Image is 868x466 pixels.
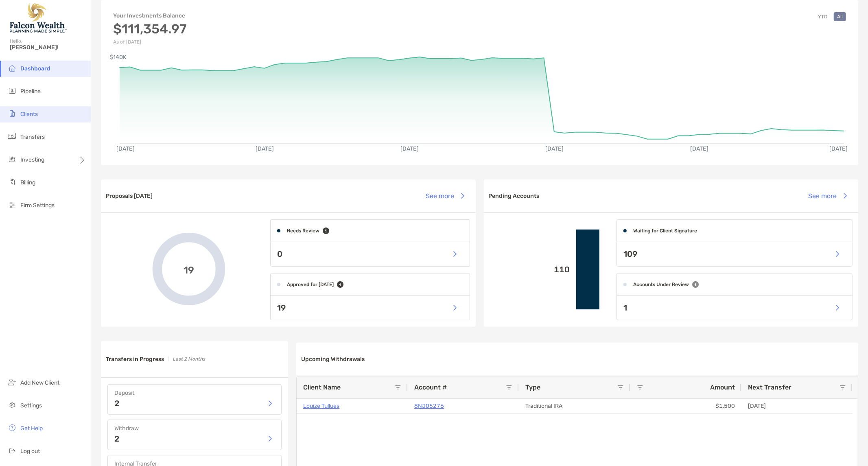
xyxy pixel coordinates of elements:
[7,400,17,410] img: settings icon
[20,448,40,455] span: Log out
[277,303,286,313] p: 19
[20,202,55,209] span: Firm Settings
[114,389,275,396] h4: Deposit
[545,145,564,152] text: [DATE]
[7,377,17,387] img: add_new_client icon
[109,54,127,61] text: $140K
[10,3,67,33] img: Falcon Wealth Planning Logo
[748,383,791,391] span: Next Transfer
[20,65,50,72] span: Dashboard
[7,63,17,73] img: dashboard icon
[710,383,735,391] span: Amount
[114,425,275,432] h4: Withdraw
[20,111,38,118] span: Clients
[20,379,59,386] span: Add New Client
[525,383,540,391] span: Type
[303,401,339,411] a: Louize Tullues
[20,156,44,163] span: Investing
[7,109,17,118] img: clients icon
[20,88,41,95] span: Pipeline
[277,249,282,259] p: 0
[113,21,186,37] h3: $111,354.97
[106,356,164,363] h3: Transfers in Progress
[420,187,471,205] button: See more
[623,303,627,313] p: 1
[173,354,205,364] p: Last 2 Months
[400,145,419,152] text: [DATE]
[633,228,697,234] h4: Waiting for Client Signature
[7,131,17,141] img: transfers icon
[301,356,365,363] h3: Upcoming Withdrawals
[287,228,319,234] h4: Needs Review
[414,383,447,391] span: Account #
[106,193,153,199] h3: Proposals [DATE]
[20,425,43,432] span: Get Help
[519,399,630,413] div: Traditional IRA
[690,145,708,152] text: [DATE]
[490,265,570,275] p: 110
[116,145,135,152] text: [DATE]
[829,145,848,152] text: [DATE]
[741,399,853,413] div: [DATE]
[7,86,17,96] img: pipeline icon
[113,39,186,45] p: As of [DATE]
[633,282,689,287] h4: Accounts Under Review
[489,193,540,199] h3: Pending Accounts
[114,399,119,407] p: 2
[256,145,274,152] text: [DATE]
[114,435,119,443] p: 2
[10,44,86,51] span: [PERSON_NAME]!
[414,401,444,411] a: 8NJ05276
[630,399,741,413] div: $1,500
[303,383,341,391] span: Client Name
[287,282,334,287] h4: Approved for [DATE]
[623,249,637,259] p: 109
[815,12,831,21] button: YTD
[20,179,35,186] span: Billing
[7,200,17,210] img: firm-settings icon
[113,12,186,19] h4: Your Investments Balance
[184,263,194,275] span: 19
[7,446,17,455] img: logout icon
[834,12,846,21] button: All
[7,177,17,187] img: billing icon
[802,187,853,205] button: See more
[7,423,17,433] img: get-help icon
[20,402,42,409] span: Settings
[7,154,17,164] img: investing icon
[20,133,45,140] span: Transfers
